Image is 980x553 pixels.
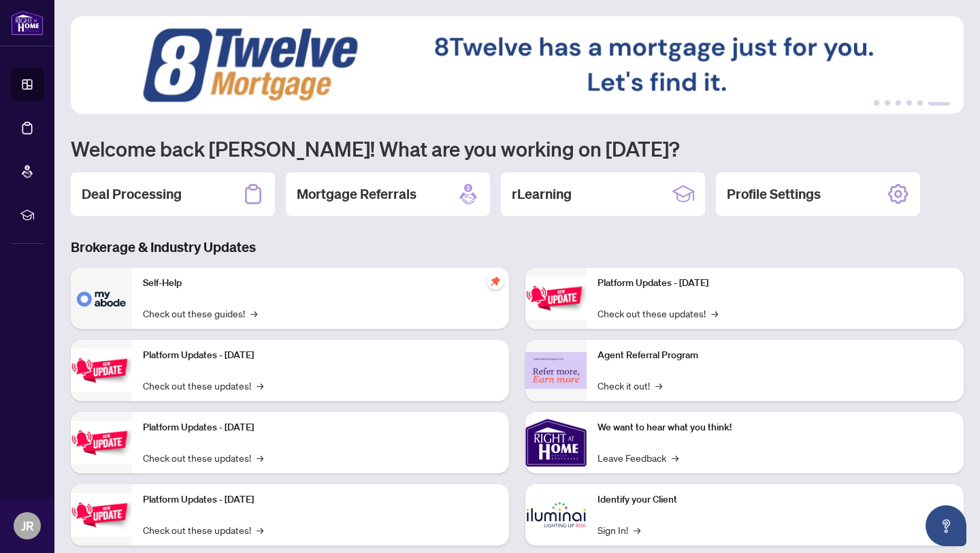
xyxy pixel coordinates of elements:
button: 6 [928,100,950,106]
a: Check out these updates!→ [598,306,718,321]
img: Agent Referral Program [525,352,587,390]
span: → [257,522,263,537]
a: Leave Feedback→ [598,450,679,465]
button: 5 [917,100,923,106]
span: → [250,306,257,321]
a: Sign In!→ [598,522,640,537]
span: pushpin [487,273,504,289]
p: Platform Updates - [DATE] [143,492,498,507]
h2: rLearning [512,185,572,204]
img: Self-Help [71,268,132,329]
h3: Brokerage & Industry Updates [71,238,964,257]
a: Check it out!→ [598,378,662,393]
p: Platform Updates - [DATE] [598,276,953,291]
button: 2 [885,100,890,106]
span: → [634,522,640,537]
img: We want to hear what you think! [525,412,587,473]
img: Platform Updates - July 8, 2025 [71,493,132,536]
p: Platform Updates - [DATE] [143,348,498,363]
h1: Welcome back [PERSON_NAME]! What are you working on [DATE]? [71,136,964,161]
img: Slide 5 [71,16,964,114]
span: JR [21,516,34,535]
img: Platform Updates - June 23, 2025 [525,276,587,319]
h2: Mortgage Referrals [297,185,416,204]
span: → [672,450,679,465]
p: Agent Referral Program [598,348,953,363]
span: → [711,306,718,321]
h2: Profile Settings [727,185,821,204]
img: Identify your Client [525,484,587,546]
span: → [655,378,662,393]
p: We want to hear what you think! [598,420,953,435]
a: Check out these updates!→ [143,450,263,465]
img: logo [11,10,44,35]
a: Check out these updates!→ [143,522,263,537]
button: 4 [906,100,912,106]
h2: Deal Processing [82,185,182,204]
p: Identify your Client [598,492,953,507]
p: Self-Help [143,276,498,291]
button: Open asap [926,505,966,546]
span: → [257,450,263,465]
button: 1 [874,100,879,106]
img: Platform Updates - September 16, 2025 [71,349,132,392]
img: Platform Updates - July 21, 2025 [71,421,132,464]
button: 3 [896,100,901,106]
a: Check out these updates!→ [143,378,263,393]
span: → [257,378,263,393]
p: Platform Updates - [DATE] [143,420,498,435]
a: Check out these guides!→ [143,306,257,321]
